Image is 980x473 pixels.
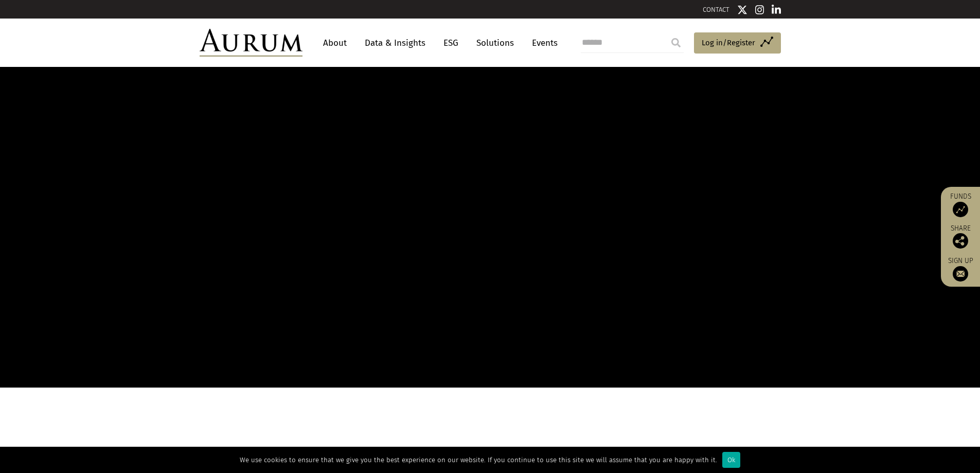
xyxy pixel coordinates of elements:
a: Log in/Register [694,32,781,54]
a: Solutions [471,33,519,52]
img: Linkedin icon [772,5,781,15]
a: Data & Insights [360,33,431,52]
img: Twitter icon [737,5,747,15]
a: About [318,33,352,52]
span: Log in/Register [702,37,755,49]
img: Share this post [953,233,968,249]
img: Aurum [200,29,302,57]
a: ESG [438,33,464,52]
a: Funds [946,192,975,217]
img: Sign up to our newsletter [953,266,968,282]
a: CONTACT [703,6,729,13]
div: Ok [722,452,740,468]
img: Access Funds [953,202,968,217]
a: Sign up [946,256,975,282]
div: Share [946,225,975,249]
input: Submit [666,32,686,53]
a: Events [527,33,558,52]
img: Instagram icon [755,5,764,15]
